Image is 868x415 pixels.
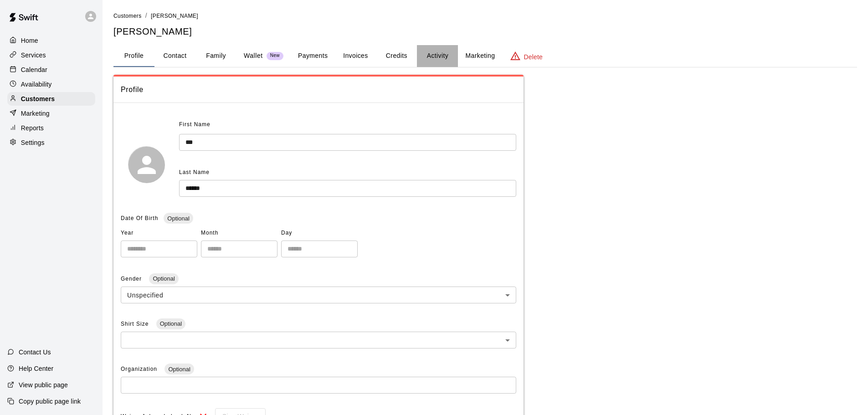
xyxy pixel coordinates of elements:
[121,276,144,282] span: Gender
[113,13,142,19] span: Customers
[164,215,193,222] span: Optional
[121,287,516,303] div: Unspecified
[21,123,44,133] p: Reports
[121,366,159,372] span: Organization
[7,63,95,77] a: Calendar
[164,366,194,373] span: Optional
[154,45,195,67] button: Contact
[19,380,68,389] p: View public page
[19,348,51,357] p: Contact Us
[21,36,38,45] p: Home
[291,45,335,67] button: Payments
[145,11,147,20] li: /
[113,11,857,21] nav: breadcrumb
[21,109,50,118] p: Marketing
[151,13,198,19] span: [PERSON_NAME]
[21,51,46,60] p: Services
[244,51,263,61] p: Wallet
[19,364,53,373] p: Help Center
[195,45,236,67] button: Family
[121,226,197,241] span: Year
[281,226,358,241] span: Day
[335,45,376,67] button: Invoices
[7,48,95,62] a: Services
[156,320,185,327] span: Optional
[179,169,210,175] span: Last Name
[113,26,857,38] h5: [PERSON_NAME]
[7,34,95,47] a: Home
[121,321,151,327] span: Shirt Size
[267,53,283,59] span: New
[201,226,277,241] span: Month
[21,94,55,103] p: Customers
[121,215,158,221] span: Date Of Birth
[7,107,95,120] a: Marketing
[7,136,95,149] a: Settings
[7,92,95,106] a: Customers
[21,80,52,89] p: Availability
[179,118,211,132] span: First Name
[7,121,95,135] a: Reports
[524,52,543,61] p: Delete
[121,84,516,96] span: Profile
[417,45,458,67] button: Activity
[149,275,178,282] span: Optional
[113,12,142,19] a: Customers
[21,138,45,147] p: Settings
[113,45,154,67] button: Profile
[19,397,81,406] p: Copy public page link
[113,45,857,67] div: basic tabs example
[21,65,47,74] p: Calendar
[376,45,417,67] button: Credits
[458,45,502,67] button: Marketing
[7,77,95,91] a: Availability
